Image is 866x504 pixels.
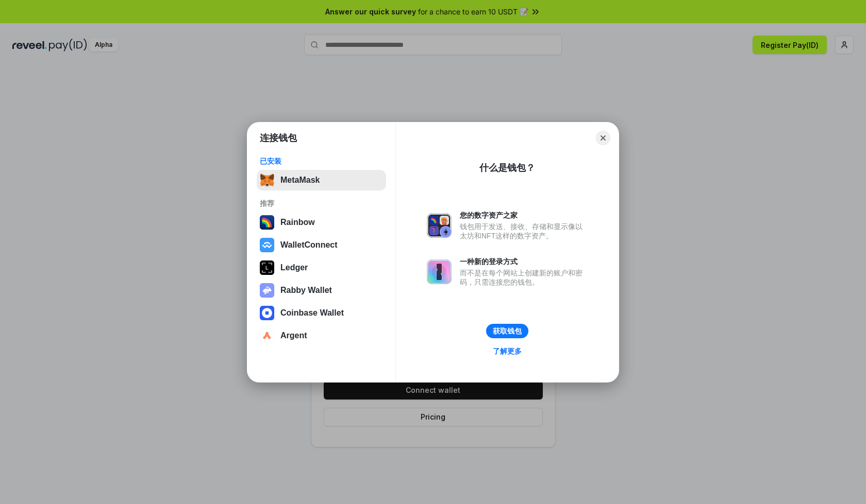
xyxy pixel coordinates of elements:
[260,132,297,144] h1: 连接钱包
[427,259,452,284] img: svg+xml,%3Csvg%20xmlns%3D%22http%3A%2F%2Fwww.w3.org%2F2000%2Fsvg%22%20fill%3D%22none%22%20viewBox...
[280,176,320,185] div: MetaMask
[486,324,528,338] button: 获取钱包
[493,326,522,336] div: 获取钱包
[280,263,308,272] div: Ledger
[257,170,386,190] button: MetaMask
[260,328,274,343] img: svg+xml,%3Csvg%20width%3D%2228%22%20height%3D%2228%22%20viewBox%3D%220%200%2028%2028%22%20fill%3D...
[493,346,522,356] div: 了解更多
[257,303,386,323] button: Coinbase Wallet
[460,257,588,266] div: 一种新的登录方式
[596,131,610,145] button: Close
[260,283,274,298] img: svg+xml,%3Csvg%20xmlns%3D%22http%3A%2F%2Fwww.w3.org%2F2000%2Fsvg%22%20fill%3D%22none%22%20viewBox...
[257,257,386,278] button: Ledger
[257,280,386,301] button: Rabby Wallet
[280,331,307,340] div: Argent
[260,215,274,230] img: svg+xml,%3Csvg%20width%3D%22120%22%20height%3D%22120%22%20viewBox%3D%220%200%20120%20120%22%20fil...
[280,308,344,318] div: Coinbase Wallet
[257,212,386,233] button: Rainbow
[427,213,452,238] img: svg+xml,%3Csvg%20xmlns%3D%22http%3A%2F%2Fwww.w3.org%2F2000%2Fsvg%22%20fill%3D%22none%22%20viewBox...
[260,260,274,275] img: svg+xml,%3Csvg%20xmlns%3D%22http%3A%2F%2Fwww.w3.org%2F2000%2Fsvg%22%20width%3D%2228%22%20height%3...
[280,240,338,250] div: WalletConnect
[460,222,588,240] div: 钱包用于发送、接收、存储和显示像以太坊和NFT这样的数字资产。
[487,344,528,358] a: 了解更多
[257,235,386,255] button: WalletConnect
[460,268,588,287] div: 而不是在每个网站上创建新的账户和密码，只需连接您的钱包。
[479,162,535,174] div: 什么是钱包？
[280,218,315,227] div: Rainbow
[460,211,588,220] div: 您的数字资产之家
[260,238,274,252] img: svg+xml,%3Csvg%20width%3D%2228%22%20height%3D%2228%22%20viewBox%3D%220%200%2028%2028%22%20fill%3D...
[257,325,386,346] button: Argent
[280,286,332,295] div: Rabby Wallet
[260,199,383,208] div: 推荐
[260,157,383,166] div: 已安装
[260,173,274,187] img: svg+xml,%3Csvg%20fill%3D%22none%22%20height%3D%2233%22%20viewBox%3D%220%200%2035%2033%22%20width%...
[260,306,274,320] img: svg+xml,%3Csvg%20width%3D%2228%22%20height%3D%2228%22%20viewBox%3D%220%200%2028%2028%22%20fill%3D...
